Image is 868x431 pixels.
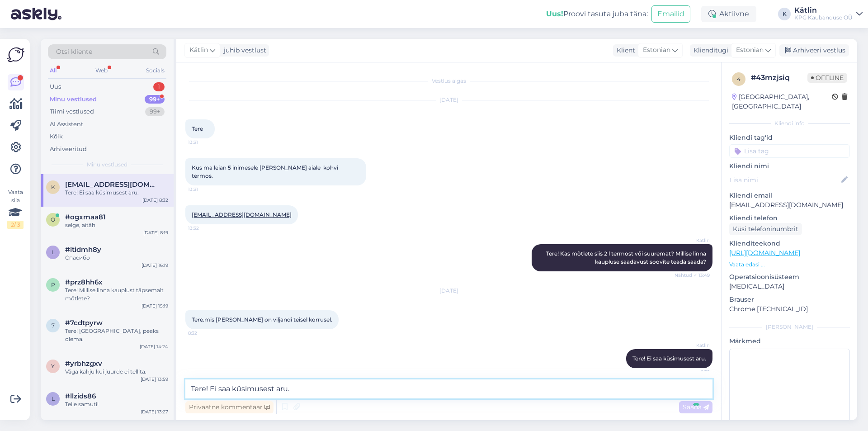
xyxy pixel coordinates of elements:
span: kajaroose803@gmail.com [65,180,159,189]
span: p [51,281,55,288]
div: KPG Kaubanduse OÜ [794,14,853,21]
img: Askly Logo [7,46,24,63]
span: #yrbhzgxv [65,360,102,368]
div: [DATE] [185,287,712,295]
div: Teile samuti! [65,400,168,408]
div: [DATE] 14:24 [140,343,168,350]
div: Kliendi info [729,119,850,128]
p: [EMAIL_ADDRESS][DOMAIN_NAME] [729,200,850,210]
p: [MEDICAL_DATA] [729,282,850,291]
span: l [52,249,55,256]
span: 7 [52,322,55,329]
span: y [51,363,55,369]
span: #llzids86 [65,392,96,400]
span: #ltidmh8y [65,246,101,254]
div: [GEOGRAPHIC_DATA], [GEOGRAPHIC_DATA] [732,92,832,111]
span: #prz8hh6x [65,278,103,286]
div: [DATE] 15:19 [142,303,168,309]
div: Arhiveeri vestlus [779,44,849,57]
div: Klient [613,46,635,55]
div: Väga kahju kui juurde ei tellita. [65,368,168,376]
span: 13:32 [188,225,222,232]
div: 1 [153,82,165,91]
p: Kliendi tag'id [729,133,850,142]
span: Minu vestlused [87,161,127,169]
span: Tere! Kas mõtlete siis 2 l termost või suuremat? Millise linna kaupluse saadavust soovite teada s... [546,250,708,265]
input: Lisa tag [729,144,850,158]
span: Tere! Ei saa küsimusest aru. [632,355,706,362]
div: 99+ [145,107,165,116]
div: K [778,8,791,20]
p: Vaata edasi ... [729,260,850,269]
a: KätlinKPG Kaubanduse OÜ [794,7,863,21]
div: [DATE] 13:27 [141,408,168,415]
span: 13:31 [188,139,222,146]
div: 99+ [145,95,165,104]
div: Arhiveeritud [50,145,87,154]
p: Chrome [TECHNICAL_ID] [729,304,850,314]
p: Kliendi email [729,191,850,200]
div: 2 / 3 [7,221,24,229]
span: o [51,216,55,223]
p: Brauser [729,295,850,304]
div: [DATE] [185,96,712,104]
span: 4 [737,76,741,82]
div: Klienditugi [690,46,728,55]
input: Lisa nimi [730,175,840,185]
span: Tere [192,125,203,132]
div: [DATE] 16:19 [142,262,168,269]
span: Nähtud ✓ 13:49 [675,272,710,279]
span: Estonian [736,45,764,55]
span: 13:31 [188,186,222,193]
span: Kus ma leian 5 inimesele [PERSON_NAME] aiale kohvi termos. [192,164,340,179]
div: Спасибо [65,254,168,262]
span: Kätlin [189,45,208,55]
div: Tere! Ei saa küsimusest aru. [65,189,168,197]
span: l [52,395,55,402]
a: [EMAIL_ADDRESS][DOMAIN_NAME] [192,211,292,218]
div: Kõik [50,132,63,141]
span: #ogxmaa81 [65,213,106,221]
p: Klienditeekond [729,239,850,248]
div: Uus [50,82,61,91]
button: Emailid [651,5,690,23]
span: k [51,184,55,190]
div: Aktiivne [701,6,756,22]
p: Kliendi telefon [729,213,850,223]
div: [DATE] 8:32 [142,197,168,204]
span: Kätlin [676,342,710,349]
span: 8:35 [676,369,710,375]
p: Kliendi nimi [729,161,850,171]
span: Kätlin [676,237,710,244]
div: selge, aitäh [65,221,168,229]
div: Küsi telefoninumbrit [729,223,802,235]
div: Kätlin [794,7,853,14]
div: Minu vestlused [50,95,97,104]
div: Vestlus algas [185,77,712,85]
div: Tere! Millise linna kauplust täpsemalt mõtlete? [65,286,168,303]
span: Otsi kliente [56,47,92,57]
div: All [48,65,58,76]
div: [DATE] 8:19 [143,229,168,236]
span: #7cdtpyrw [65,319,103,327]
div: [PERSON_NAME] [729,323,850,331]
div: Socials [144,65,166,76]
div: Tere! [GEOGRAPHIC_DATA], peaks olema. [65,327,168,343]
div: Tiimi vestlused [50,107,94,116]
div: # 43mzjsiq [751,72,807,83]
span: Offline [807,73,847,83]
div: Proovi tasuta juba täna: [546,9,648,19]
b: Uus! [546,9,563,18]
div: Web [94,65,109,76]
span: 8:32 [188,330,222,336]
a: [URL][DOMAIN_NAME] [729,249,800,257]
div: juhib vestlust [220,46,266,55]
span: Estonian [643,45,670,55]
div: Vaata siia [7,188,24,229]
p: Operatsioonisüsteem [729,272,850,282]
p: Märkmed [729,336,850,346]
span: Tere.mis [PERSON_NAME] on viljandi teisel korrusel. [192,316,332,323]
div: AI Assistent [50,120,83,129]
div: [DATE] 13:59 [141,376,168,383]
